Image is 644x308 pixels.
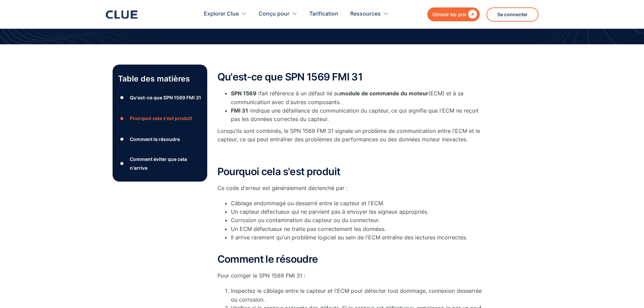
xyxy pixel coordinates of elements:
font: Se connecter [497,11,528,17]
font: Explorer Clue [204,10,239,17]
font: Corrosion ou contamination du capteur ou du connecteur. [231,217,380,223]
font: Pour corriger le SPN 1569 FMI 31 : [217,272,305,279]
a: ●Comment le résoudre [118,134,202,144]
font: Tarification [309,10,338,17]
font: Il arrive rarement qu'un problème logiciel au sein de l'ECM entraîne des lectures incorrectes. [231,234,467,241]
font: Qu'est-ce que SPN 1569 FMI 31 [217,71,362,83]
div: Ressources [350,3,389,25]
a: ●Pourquoi cela s'est produit [118,113,202,123]
font: FMI 31 : [231,107,251,114]
font: ● [120,95,124,100]
font: Comment éviter que cela n'arrive [130,156,187,170]
font: module de commande du moteur [340,90,428,97]
font: SPN 1569 : [231,90,260,97]
font: Comment le résoudre [130,136,180,142]
font: ● [120,137,124,142]
font: Un capteur défectueux qui ne parvient pas à envoyer les signaux appropriés. [231,208,428,215]
font: Qu'est-ce que SPN 1569 FMI 31 [130,95,201,100]
font: (ECM) et à sa communication avec d'autres composants. [231,90,463,105]
font: indique une défaillance de communication du capteur, ce qui signifie que l'ECM ne reçoit pas les ... [231,107,479,122]
font: Un ECM défectueux ne traite pas correctement les données. [231,226,386,232]
font: fait référence à un défaut lié au [260,90,340,97]
font: ● [120,116,124,121]
font: Câblage endommagé ou desserré entre le capteur et l'ECM. [231,200,384,207]
a: Se connecter [486,7,539,22]
font: Table des matières [118,74,190,84]
font: Pourquoi cela s'est produit [130,115,192,121]
a: ●Comment éviter que cela n'arrive [118,155,202,172]
font:  [468,10,477,19]
font: Lorsqu'ils sont combinés, le SPN 1569 FMI 31 signale un problème de communication entre l'ECM et ... [217,127,480,143]
font: Ce code d'erreur est généralement déclenché par : [217,185,348,191]
font: Conçu pour [259,10,289,17]
a: ●Qu'est-ce que SPN 1569 FMI 31 [118,93,202,103]
font: Comment le résoudre [217,253,318,265]
font: Ressources [350,10,381,17]
a: Obtenir les prix [427,7,480,21]
font: Obtenir les prix [432,11,467,17]
font: Inspectez le câblage entre le capteur et l'ECM pour détecter tout dommage, connexion desserrée ou... [231,287,482,303]
a: Tarification [309,3,338,25]
font: Pourquoi cela s'est produit [217,165,340,177]
font: ● [120,161,124,166]
div: Conçu pour [259,3,297,25]
div: Explorer Clue [204,3,247,25]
